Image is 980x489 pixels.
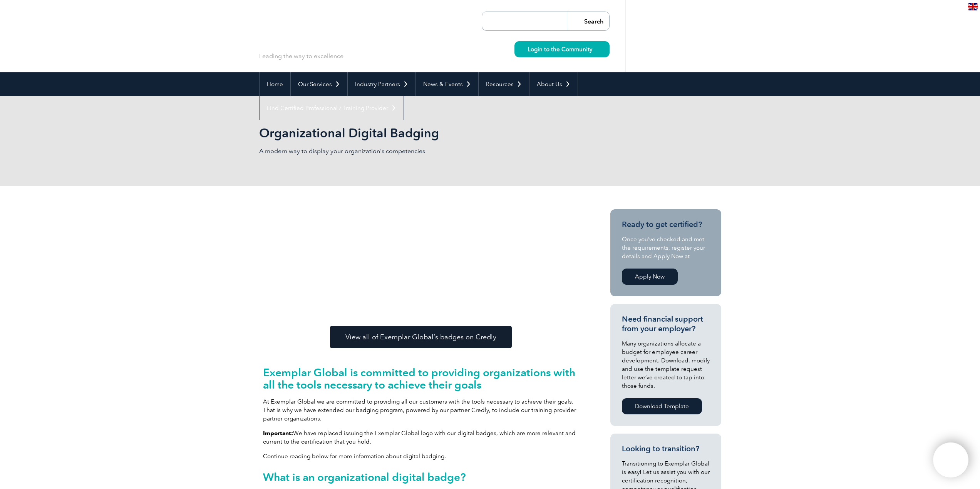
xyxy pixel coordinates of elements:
a: Resources [479,72,529,96]
img: training providers [263,213,579,318]
p: We have replaced issuing the Exemplar Global logo with our digital badges, which are more relevan... [263,429,579,446]
img: svg+xml;nitro-empty-id=MzY0OjIyMw==-1;base64,PHN2ZyB2aWV3Qm94PSIwIDAgMTEgMTEiIHdpZHRoPSIxMSIgaGVp... [592,47,596,51]
h2: What is an organizational digital badge? [263,471,579,483]
a: Login to the Community [514,41,610,57]
a: Home [260,72,290,96]
a: Find Certified Professional / Training Provider [260,96,404,120]
h3: Looking to transition? [622,444,710,454]
a: Download Template [622,398,702,414]
a: Apply Now [622,269,678,285]
h3: Need financial support from your employer? [622,314,710,334]
p: At Exemplar Global we are committed to providing all our customers with the tools necessary to ac... [263,397,579,423]
p: Leading the way to excellence [259,52,343,60]
a: Our Services [291,72,347,96]
input: Search [567,12,609,30]
h2: Organizational Digital Badging [259,127,583,139]
span: View all of Exemplar Global’s badges on Credly [345,334,496,340]
strong: Important: [263,430,293,437]
p: Once you’ve checked and met the requirements, register your details and Apply Now at [622,235,710,260]
a: Industry Partners [348,72,415,96]
a: News & Events [416,72,478,96]
h2: Exemplar Global is committed to providing organizations with all the tools necessary to achieve t... [263,366,579,391]
img: svg+xml;nitro-empty-id=MTA5NzoxMTY=-1;base64,PHN2ZyB2aWV3Qm94PSIwIDAgNDAwIDQwMCIgd2lkdGg9IjQwMCIg... [941,451,960,470]
img: en [968,3,978,10]
p: Continue reading below for more information about digital badging. [263,452,579,461]
a: About Us [529,72,578,96]
p: Many organizations allocate a budget for employee career development. Download, modify and use th... [622,339,710,390]
p: A modern way to display your organization's competencies [259,147,490,155]
h3: Ready to get certified? [622,220,710,229]
a: View all of Exemplar Global’s badges on Credly [330,326,512,348]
